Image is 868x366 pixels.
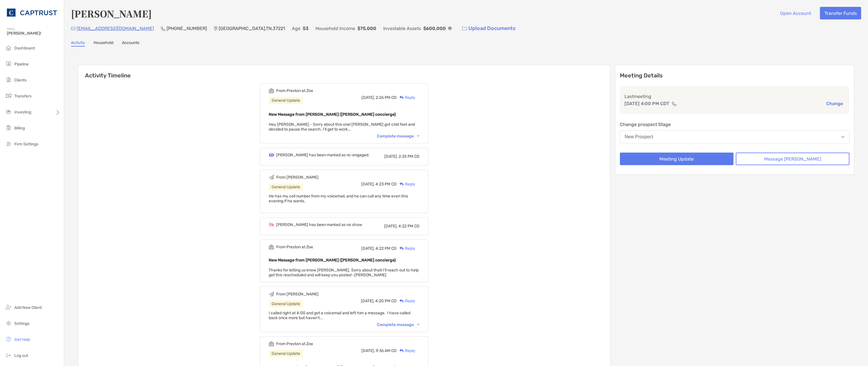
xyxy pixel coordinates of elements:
img: Reply icon [400,349,404,353]
p: Household Income [315,25,355,32]
span: [DATE], [361,348,375,353]
button: Change [824,101,845,107]
span: [DATE], [361,246,375,251]
span: 2:25 PM CD [399,154,420,159]
span: [DATE], [384,224,398,229]
span: Transfers [14,94,31,99]
div: General Update [269,300,303,307]
img: Location Icon [214,26,218,31]
img: logout icon [5,352,12,359]
span: [DATE], [361,95,375,100]
p: Last meeting [624,93,845,100]
img: Open dropdown arrow [841,136,845,138]
span: [DATE], [361,182,375,187]
img: clients icon [5,76,12,83]
a: Activity [71,40,85,47]
p: [DATE] 4:00 PM CDT [624,100,669,107]
p: [GEOGRAPHIC_DATA] , TN , 37221 [219,25,285,32]
img: CAPTRUST Logo [7,2,57,23]
img: Reply icon [400,96,404,99]
img: Event icon [269,223,274,227]
span: Billing [14,126,25,131]
img: pipeline icon [5,60,12,67]
img: Email Icon [71,27,76,30]
span: [DATE], [361,299,374,303]
span: 2:26 PM CD [376,95,397,100]
div: New Prospect [625,134,653,139]
img: Reply icon [400,247,404,250]
img: Event icon [269,175,274,180]
div: From [PERSON_NAME] [276,292,319,297]
span: Add New Client [14,305,42,310]
a: Household [94,40,113,47]
img: firm-settings icon [5,140,12,147]
span: [DATE], [384,154,398,159]
p: [PHONE_NUMBER] [167,25,207,32]
img: Reply icon [400,182,404,186]
div: General Update [269,350,303,357]
img: Event icon [269,88,274,93]
p: Age [292,25,300,32]
img: Event icon [269,291,274,297]
img: Reply icon [400,299,404,303]
div: General Update [269,183,303,191]
span: 4:22 PM CD [398,224,420,229]
span: Log out [14,353,28,358]
span: 9:36 AM CD [376,348,397,353]
span: He has my cell number from my voicemail, and he can call any time even this evening if he wants. [269,194,408,203]
img: add_new_client icon [5,304,12,311]
img: communication type [672,101,677,106]
a: Upload Documents [458,22,519,35]
h6: Activity Timeline [78,65,610,79]
img: investing icon [5,108,12,115]
span: Settings [14,321,29,326]
img: Phone Icon [161,26,165,31]
img: get-help icon [5,336,12,343]
a: Accounts [122,40,139,47]
img: button icon [462,27,467,31]
span: Firm Settings [14,142,38,147]
span: Dashboard [14,46,35,51]
button: Transfer Funds [820,7,861,19]
div: Complete message [377,322,420,327]
span: Get Help [14,337,30,342]
div: Reply [397,95,415,101]
img: Event icon [269,244,274,250]
p: [EMAIL_ADDRESS][DOMAIN_NAME] [77,25,154,32]
span: Hey [PERSON_NAME] - Sorry about this one! [PERSON_NAME] got cold feet and decided to pause the se... [269,122,415,132]
b: New Message from [PERSON_NAME] ([PERSON_NAME] concierge) [269,112,396,117]
img: billing icon [5,124,12,131]
span: Investing [14,110,31,115]
img: Event icon [269,153,274,157]
div: From [PERSON_NAME] [276,175,319,180]
div: From Preston at Zoe [276,245,313,249]
p: Investable Assets [383,25,421,32]
button: New Prospect [620,130,849,143]
div: Reply [397,245,415,251]
img: Event icon [269,341,274,347]
div: From Preston at Zoe [276,88,313,93]
div: Complete message [377,134,420,139]
div: General Update [269,97,303,104]
button: Open Account [776,7,815,19]
div: [PERSON_NAME] has been marked as no show [276,222,362,227]
p: Meeting Details [620,72,849,79]
div: Reply [397,181,415,187]
p: Change prospect Stage [620,121,849,128]
img: transfers icon [5,92,12,99]
div: Reply [397,298,415,304]
span: Thanks for letting us know [PERSON_NAME]. Sorry about that! I'll reach out to help get this resch... [269,268,419,277]
span: 4:20 PM CD [375,299,397,303]
span: Clients [14,78,27,83]
p: $600,000 [423,25,446,32]
button: Meeting Update [620,153,733,165]
span: 4:23 PM CD [375,182,397,187]
div: [PERSON_NAME] has been marked as re-engaged. [276,153,369,157]
img: settings icon [5,320,12,327]
img: Chevron icon [417,135,420,137]
div: From Preston at Zoe [276,341,313,346]
img: Info Icon [448,27,452,30]
h4: [PERSON_NAME] [71,7,152,20]
div: Reply [397,348,415,354]
p: 53 [303,25,309,32]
